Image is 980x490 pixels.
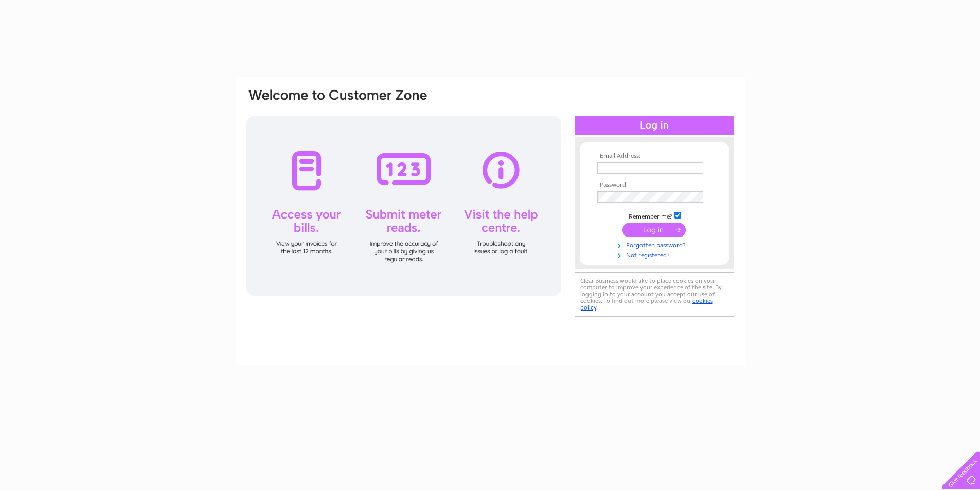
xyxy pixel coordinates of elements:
[597,240,714,249] a: Forgotten password?
[595,182,714,189] th: Password:
[597,249,714,259] a: Not registered?
[580,297,713,311] a: cookies policy
[575,272,734,317] div: Clear Business would like to place cookies on your computer to improve your experience of the sit...
[595,153,714,160] th: Email Address:
[622,223,686,237] input: Submit
[595,210,714,221] td: Remember me?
